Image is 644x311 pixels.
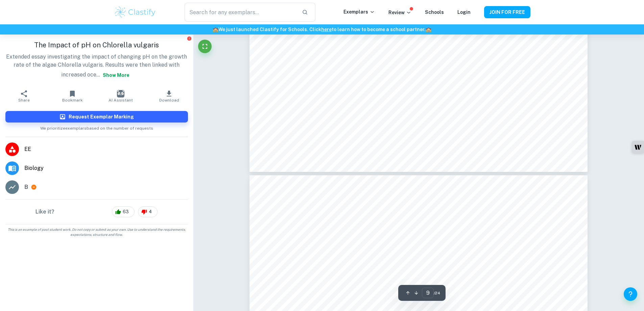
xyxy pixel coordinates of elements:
[185,3,296,22] input: Search for any exemplars...
[388,9,411,16] p: Review
[40,123,153,131] span: We prioritize exemplars based on the number of requests
[24,145,188,153] span: EE
[484,6,530,18] button: JOIN FOR FREE
[457,9,471,15] a: Login
[114,5,157,19] img: Clastify logo
[112,206,135,217] div: 63
[187,36,192,41] button: Report issue
[119,208,133,215] span: 63
[97,87,145,106] button: AI Assistant
[198,40,212,53] button: Fullscreen
[138,206,158,217] div: 4
[343,8,375,16] p: Exemplars
[62,98,83,103] span: Bookmark
[5,111,188,123] button: Request Exemplar Marking
[1,26,643,33] h6: We just launched Clastify for Schools. Click to learn how to become a school partner.
[425,9,444,15] a: Schools
[24,183,28,191] p: B
[100,69,132,81] button: Show more
[24,164,188,172] span: Biology
[18,98,30,103] span: Share
[426,27,431,32] span: 🏫
[117,90,124,97] img: AI Assistant
[5,40,188,50] h1: The Impact of pH on Chlorella vulgaris
[434,290,440,296] span: / 24
[5,53,188,81] p: Extended essay investigating the impact of changing pH on the growth rate of the algae Chlorella ...
[624,287,637,301] button: Help and Feedback
[145,87,193,106] button: Download
[213,27,218,32] span: 🏫
[35,208,54,216] h6: Like it?
[159,98,179,103] span: Download
[109,98,133,103] span: AI Assistant
[145,208,156,215] span: 4
[3,227,191,237] span: This is an example of past student work. Do not copy or submit as your own. Use to understand the...
[321,27,332,32] a: here
[48,87,97,106] button: Bookmark
[69,113,134,120] h6: Request Exemplar Marking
